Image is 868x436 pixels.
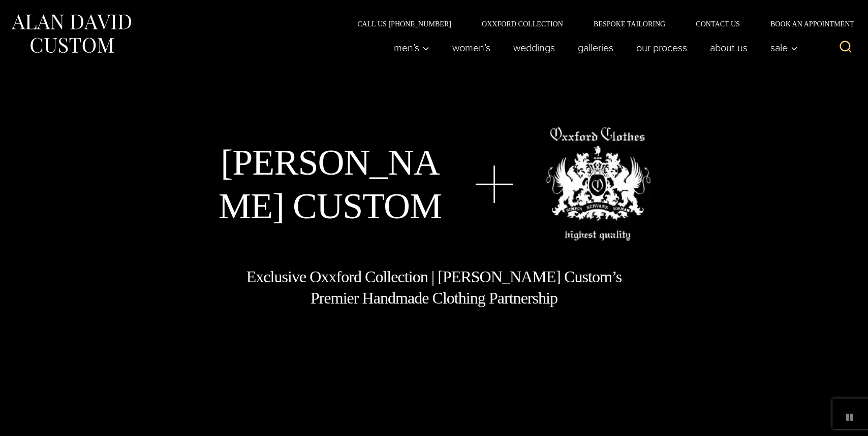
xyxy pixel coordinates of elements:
[770,43,798,53] span: Sale
[625,38,699,58] a: Our Process
[383,38,803,58] nav: Primary Navigation
[680,20,755,27] a: Contact Us
[394,43,429,53] span: Men’s
[467,20,578,27] a: Oxxford Collection
[578,20,680,27] a: Bespoke Tailoring
[342,20,858,27] nav: Secondary Navigation
[755,20,858,27] a: Book an Appointment
[546,127,650,241] img: oxxford clothes, highest quality
[567,38,625,58] a: Galleries
[699,38,759,58] a: About Us
[441,38,502,58] a: Women’s
[833,36,858,60] button: View Search Form
[342,20,467,27] a: Call Us [PHONE_NUMBER]
[218,141,443,228] h1: [PERSON_NAME] Custom
[842,409,858,425] button: pause animated background image
[502,38,567,58] a: weddings
[245,266,623,309] h1: Exclusive Oxxford Collection | [PERSON_NAME] Custom’s Premier Handmade Clothing Partnership
[10,11,132,56] img: Alan David Custom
